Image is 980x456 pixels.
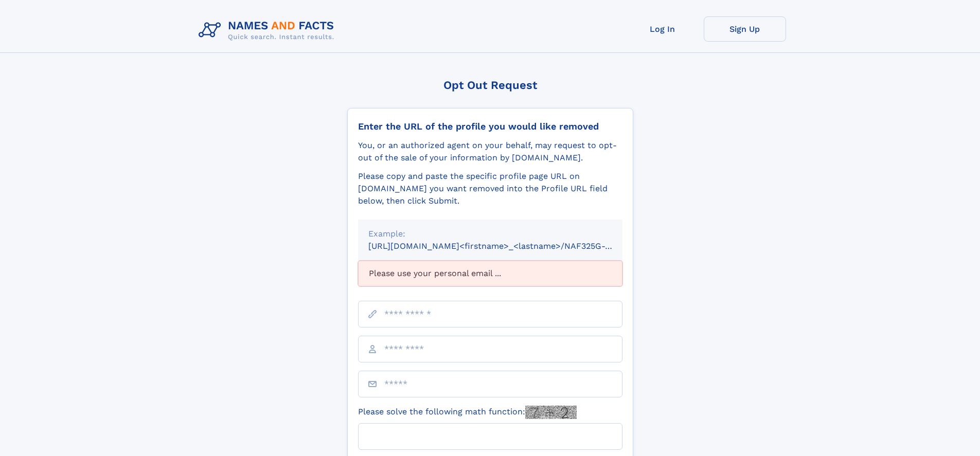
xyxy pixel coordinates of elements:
div: Please copy and paste the specific profile page URL on [DOMAIN_NAME] you want removed into the Pr... [358,170,622,207]
label: Please solve the following math function: [358,406,577,419]
img: Logo Names and Facts [194,16,343,44]
small: [URL][DOMAIN_NAME]<firstname>_<lastname>/NAF325G-xxxxxxxx [368,241,642,251]
div: Example: [368,228,612,240]
div: Opt Out Request [347,79,633,92]
div: You, or an authorized agent on your behalf, may request to opt-out of the sale of your informatio... [358,139,622,164]
a: Sign Up [704,16,786,42]
div: Please use your personal email ... [358,261,622,286]
div: Enter the URL of the profile you would like removed [358,121,622,132]
a: Log In [621,16,704,42]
